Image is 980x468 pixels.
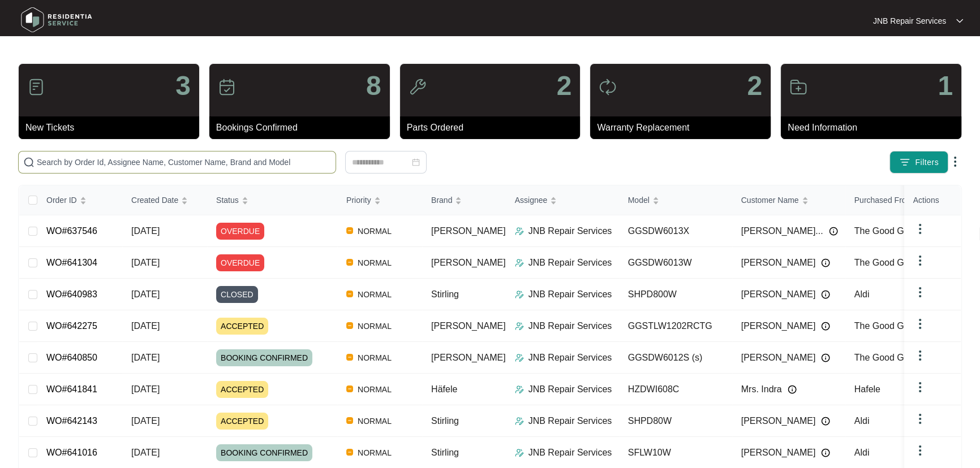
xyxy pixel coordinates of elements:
[506,185,619,215] th: Assignee
[528,256,612,270] p: JNB Repair Services
[353,256,396,270] span: NORMAL
[741,288,816,301] span: [PERSON_NAME]
[873,15,946,27] p: JNB Repair Services
[216,318,268,335] span: ACCEPTED
[131,258,160,267] span: [DATE]
[346,417,353,424] img: Vercel Logo
[431,226,506,236] span: [PERSON_NAME]
[854,321,918,331] span: The Good Guys
[346,322,353,329] img: Vercel Logo
[46,194,77,206] span: Order ID
[131,194,178,206] span: Created Date
[46,258,97,267] a: WO#641304
[131,226,160,236] span: [DATE]
[353,224,396,238] span: NORMAL
[25,121,199,135] p: New Tickets
[216,349,312,366] span: BOOKING CONFIRMED
[889,151,948,174] button: filter iconFilters
[829,227,838,236] img: Info icon
[431,448,459,457] span: Stirling
[216,223,264,240] span: OVERDUE
[216,194,239,206] span: Status
[597,121,771,135] p: Warranty Replacement
[821,290,830,299] img: Info icon
[515,194,548,206] span: Assignee
[216,121,390,135] p: Bookings Confirmed
[528,446,612,460] p: JNB Repair Services
[131,353,160,362] span: [DATE]
[956,18,963,24] img: dropdown arrow
[37,156,331,168] input: Search by Order Id, Assignee Name, Customer Name, Brand and Model
[46,353,97,362] a: WO#640850
[515,258,524,267] img: Assigner Icon
[899,157,910,168] img: filter icon
[431,289,459,299] span: Stirling
[515,385,524,394] img: Assigner Icon
[619,405,732,437] td: SHPD80W
[216,444,312,461] span: BOOKING CONFIRMED
[619,279,732,310] td: SHPD800W
[346,354,353,361] img: Vercel Logo
[789,78,807,96] img: icon
[913,285,927,299] img: dropdown arrow
[913,222,927,236] img: dropdown arrow
[845,185,958,215] th: Purchased From
[431,384,457,394] span: Häfele
[528,288,612,301] p: JNB Repair Services
[599,78,617,96] img: icon
[854,448,870,457] span: Aldi
[515,417,524,426] img: Assigner Icon
[422,185,506,215] th: Brand
[175,72,191,99] p: 3
[854,194,913,206] span: Purchased From
[619,310,732,342] td: GGSTLW1202RCTG
[431,353,506,362] span: [PERSON_NAME]
[528,319,612,333] p: JNB Repair Services
[628,194,650,206] span: Model
[854,353,918,362] span: The Good Guys
[46,416,97,426] a: WO#642143
[913,380,927,394] img: dropdown arrow
[913,254,927,267] img: dropdown arrow
[821,258,830,267] img: Info icon
[131,416,160,426] span: [DATE]
[46,226,97,236] a: WO#637546
[431,416,459,426] span: Stirling
[938,72,953,99] p: 1
[37,185,122,215] th: Order ID
[407,121,581,135] p: Parts Ordered
[619,342,732,374] td: GGSDW6012S (s)
[741,383,782,396] span: Mrs. Indra
[353,351,396,365] span: NORMAL
[46,384,97,394] a: WO#641841
[854,384,880,394] span: Hafele
[913,349,927,362] img: dropdown arrow
[216,254,264,271] span: OVERDUE
[913,444,927,457] img: dropdown arrow
[619,374,732,405] td: HZDWI608C
[216,381,268,398] span: ACCEPTED
[515,227,524,236] img: Assigner Icon
[854,416,870,426] span: Aldi
[854,258,918,267] span: The Good Guys
[409,78,427,96] img: icon
[619,185,732,215] th: Model
[741,319,816,333] span: [PERSON_NAME]
[788,385,797,394] img: Info icon
[353,446,396,460] span: NORMAL
[431,321,506,331] span: [PERSON_NAME]
[218,78,236,96] img: icon
[353,319,396,333] span: NORMAL
[821,448,830,457] img: Info icon
[46,448,97,457] a: WO#641016
[741,256,816,270] span: [PERSON_NAME]
[821,353,830,362] img: Info icon
[732,185,845,215] th: Customer Name
[353,414,396,428] span: NORMAL
[346,227,353,234] img: Vercel Logo
[23,157,35,168] img: search-icon
[854,289,870,299] span: Aldi
[913,317,927,331] img: dropdown arrow
[27,78,45,96] img: icon
[557,72,572,99] p: 2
